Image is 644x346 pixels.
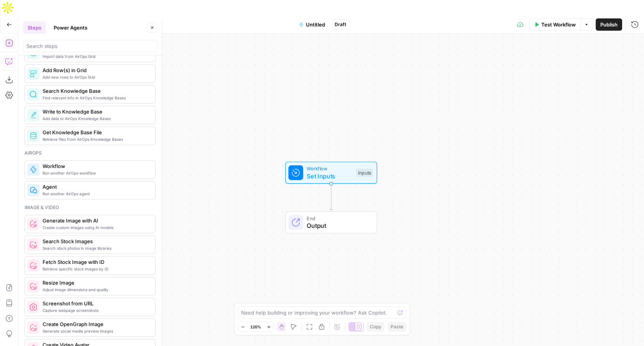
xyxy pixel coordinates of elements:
[307,165,352,172] span: Workflow
[30,324,37,331] img: pyizt6wx4h99f5rkgufsmugliyey
[367,322,384,332] button: Copy
[43,258,149,266] span: Fetch Stock Image with ID
[43,95,149,101] span: Find relevant info in AirOps Knowledge Bases
[43,136,149,142] span: Retrieve files from AirOps Knowledge Bases
[43,115,149,122] span: Add data to AirOps Knowledge Bases
[43,320,149,328] span: Create OpenGraph Image
[43,287,149,293] span: Adjust image dimensions and quality
[260,161,402,184] div: WorkflowSet InputsInputs
[43,108,149,115] span: Write to Knowledge Base
[541,21,576,28] span: Test Workflow
[43,53,149,59] span: Import data from AirOps Grid
[294,18,330,31] button: Untitled
[307,221,369,230] span: Output
[370,323,381,330] span: Copy
[43,183,149,191] span: Agent
[43,266,149,272] span: Retrieve specific stock images by ID
[43,170,149,176] span: Run another AirOps workflow
[43,237,149,245] span: Search Stock Images
[307,214,369,222] span: End
[43,191,149,197] span: Run another AirOps agent
[306,21,325,28] span: Untitled
[43,66,149,74] span: Add Row(s) in Grid
[307,171,352,181] span: Set Inputs
[25,150,156,157] div: Airops
[26,42,154,50] input: Search steps
[529,18,580,31] button: Test Workflow
[43,74,149,80] span: Add new rows to AirOps Grid
[49,21,92,34] button: Power Agents
[388,322,406,332] button: Paste
[43,217,149,224] span: Generate Image with AI
[43,307,149,313] span: Capture webpage screenshots
[43,245,149,251] span: Search stock photos in image libraries
[25,204,156,211] div: Image & video
[43,328,149,334] span: Generate social media preview images
[260,211,402,234] div: EndOutput
[23,21,46,34] button: Steps
[43,129,149,136] span: Get Knowledge Base File
[335,21,346,28] span: Draft
[596,18,622,31] button: Publish
[43,87,149,95] span: Search Knowledge Base
[43,162,149,170] span: Workflow
[43,224,149,231] span: Create custom images using AI models
[391,323,403,330] span: Paste
[600,21,618,28] span: Publish
[43,300,149,307] span: Screenshot from URL
[250,324,261,330] span: 120%
[356,168,373,177] div: Inputs
[43,279,149,287] span: Resize Image
[330,184,332,211] g: Edge from start to end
